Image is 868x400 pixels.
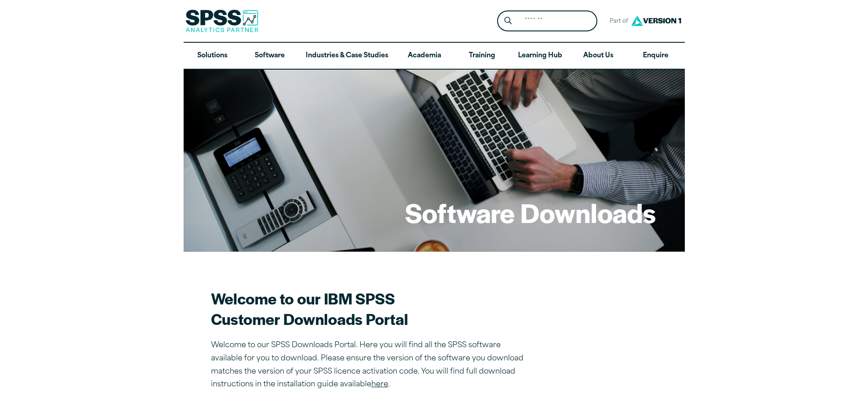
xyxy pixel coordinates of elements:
form: Site Header Search Form [497,10,597,32]
a: Enquire [627,43,684,69]
a: Industries & Case Studies [298,43,395,69]
a: Academia [395,43,453,69]
h1: Software Downloads [405,195,656,230]
nav: Desktop version of site main menu [184,43,685,69]
button: Search magnifying glass icon [499,13,516,30]
a: Solutions [184,43,241,69]
a: Software [241,43,298,69]
h2: Welcome to our IBM SPSS Customer Downloads Portal [211,288,530,329]
span: Part of [605,15,629,28]
svg: Search magnifying glass icon [504,17,512,25]
a: Training [453,43,510,69]
a: here [371,381,388,388]
img: Version1 Logo [629,12,683,29]
p: Welcome to our SPSS Downloads Portal. Here you will find all the SPSS software available for you ... [211,339,530,391]
img: SPSS Analytics Partner [185,10,258,32]
a: Learning Hub [511,43,570,69]
a: About Us [570,43,627,69]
